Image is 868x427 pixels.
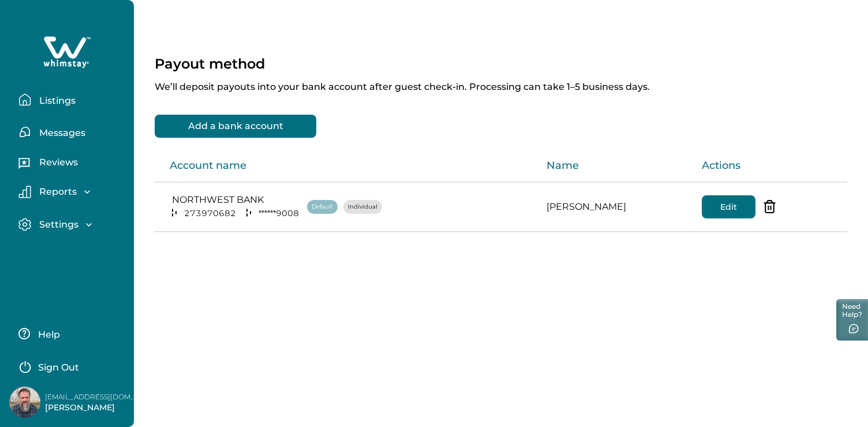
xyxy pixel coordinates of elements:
p: We’ll deposit payouts into your bank account after guest check-in. Processing can take 1–5 busine... [155,72,847,93]
td: [PERSON_NAME] [537,182,692,232]
img: Whimstay Host [9,387,40,418]
p: Messages [36,127,85,139]
button: Settings [18,218,125,231]
button: Edit [702,195,755,218]
p: Help [35,329,60,341]
p: Reviews [36,157,78,168]
button: Listings [18,88,125,111]
button: Sign Out [18,354,121,377]
p: Sign Out [38,362,79,373]
p: Settings [36,219,78,230]
p: Default [312,201,333,213]
p: [EMAIL_ADDRESS][DOMAIN_NAME] [45,391,137,403]
button: Reports [18,186,125,198]
p: Listings [36,95,76,107]
p: [PERSON_NAME] [45,402,137,414]
button: Reviews [18,153,125,176]
th: Actions [693,149,847,182]
button: Help [18,322,121,345]
button: delete-acc [758,195,781,218]
p: Payout method [155,55,265,72]
th: Name [537,149,692,182]
p: NORTHWEST BANK [170,194,301,206]
button: Messages [18,120,125,143]
p: 273970682 [182,208,238,220]
th: Account name [155,149,537,182]
p: Reports [36,186,77,198]
button: Add a bank account [155,115,316,138]
p: Individual [348,201,377,213]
